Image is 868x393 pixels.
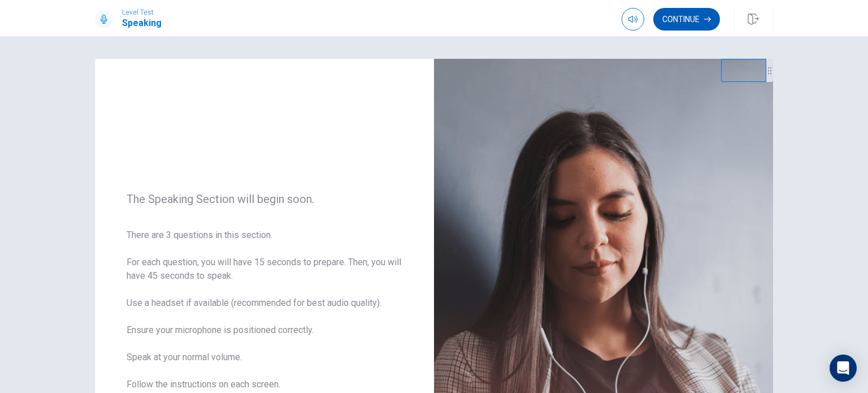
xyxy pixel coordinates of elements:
[830,355,857,382] div: Open Intercom Messenger
[127,192,402,206] span: The Speaking Section will begin soon.
[653,8,720,31] button: Continue
[122,16,162,30] h1: Speaking
[122,8,162,16] span: Level Test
